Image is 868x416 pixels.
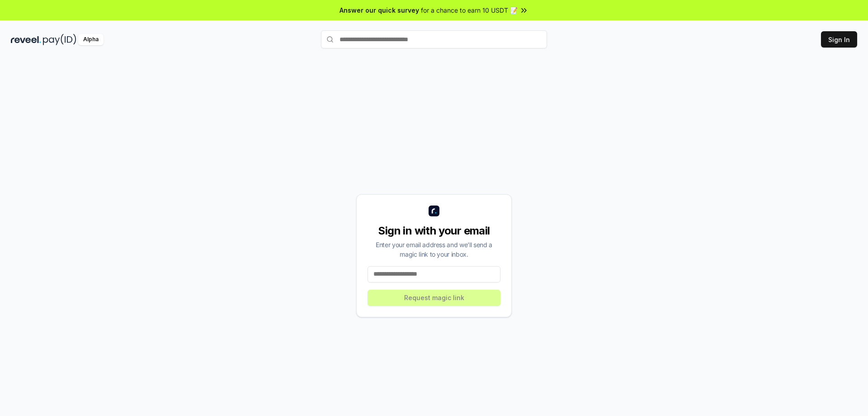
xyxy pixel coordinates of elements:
div: Enter your email address and we’ll send a magic link to your inbox. [368,240,500,259]
div: Alpha [78,34,104,45]
button: Sign In [821,31,857,48]
div: Sign in with your email [368,224,500,238]
span: for a chance to earn 10 USDT 📝 [421,5,518,15]
img: reveel_dark [11,34,41,45]
span: Answer our quick survey [340,5,419,15]
img: logo_small [429,206,439,216]
img: pay_id [43,34,76,45]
